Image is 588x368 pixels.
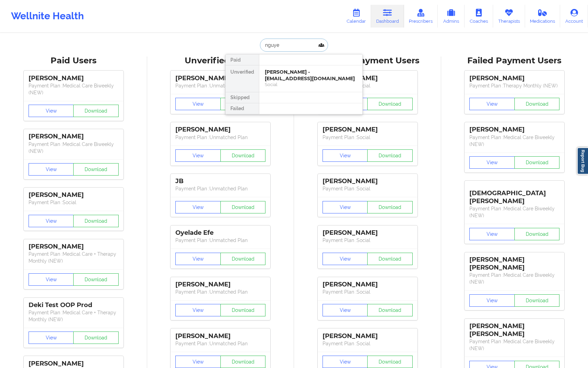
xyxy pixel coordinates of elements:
p: Payment Plan : Unmatched Plan [175,340,265,347]
button: View [29,273,74,286]
div: [PERSON_NAME] [323,229,413,237]
button: View [323,356,368,368]
div: [PERSON_NAME] [323,281,413,288]
button: Download [514,98,560,110]
p: Payment Plan : Medical Care Biweekly (NEW) [29,141,119,155]
button: Download [73,105,119,117]
div: Paid Users [5,55,142,66]
div: [PERSON_NAME] [469,126,559,134]
p: Payment Plan : Social [323,185,413,192]
p: Payment Plan : Unmatched Plan [175,134,265,141]
div: [PERSON_NAME] [175,281,265,288]
div: [PERSON_NAME] [175,126,265,134]
a: Prescribers [404,5,438,28]
div: [PERSON_NAME] [29,133,119,140]
button: Download [220,201,266,213]
button: Download [220,149,266,162]
div: [PERSON_NAME] [323,126,413,134]
div: [PERSON_NAME] [323,74,413,82]
div: [PERSON_NAME] [175,332,265,340]
div: JB [175,177,265,185]
div: [PERSON_NAME] [323,177,413,185]
button: Download [367,304,413,316]
button: View [175,304,221,316]
div: [PERSON_NAME] - [EMAIL_ADDRESS][DOMAIN_NAME] [265,69,357,82]
button: View [469,294,515,307]
button: Download [220,356,266,368]
button: View [175,356,221,368]
button: Download [73,273,119,286]
div: Failed [226,103,259,114]
button: Download [367,98,413,110]
div: Deki Test OOP Prod [29,301,119,309]
div: [PERSON_NAME] [175,74,265,82]
button: View [175,253,221,265]
div: [PERSON_NAME] [29,243,119,251]
p: Payment Plan : Medical Care Biweekly (NEW) [469,272,559,285]
p: Payment Plan : Medical Care Biweekly (NEW) [29,82,119,96]
div: [DEMOGRAPHIC_DATA][PERSON_NAME] [469,184,559,205]
p: Payment Plan : Social [323,237,413,244]
p: Payment Plan : Therapy Monthly (NEW) [469,82,559,89]
p: Payment Plan : Social [29,199,119,206]
p: Payment Plan : Unmatched Plan [175,82,265,89]
p: Payment Plan : Unmatched Plan [175,288,265,295]
div: [PERSON_NAME] [29,74,119,82]
div: Paid [226,54,259,65]
a: Admins [438,5,465,28]
div: [PERSON_NAME] [469,74,559,82]
button: View [175,201,221,213]
p: Payment Plan : Social [323,82,413,89]
a: Coaches [465,5,493,28]
div: Unverified [226,65,259,92]
div: Oyelade Efe [175,229,265,237]
button: View [29,105,74,117]
p: Payment Plan : Medical Care Biweekly (NEW) [469,338,559,352]
a: Report Bug [577,147,588,175]
button: View [323,149,368,162]
div: [PERSON_NAME] [323,332,413,340]
div: [PERSON_NAME] [29,360,119,368]
a: Dashboard [371,5,404,28]
div: Skipped Payment Users [299,55,436,66]
button: Download [367,201,413,213]
p: Payment Plan : Unmatched Plan [175,237,265,244]
button: Download [220,253,266,265]
p: Payment Plan : Social [323,134,413,141]
button: View [175,149,221,162]
div: Unverified Users [152,55,290,66]
button: Download [220,98,266,110]
button: Download [220,304,266,316]
div: [PERSON_NAME] [PERSON_NAME] [469,322,559,338]
a: Account [560,5,588,28]
button: Download [367,253,413,265]
button: View [29,332,74,344]
button: Download [367,149,413,162]
button: View [29,215,74,227]
a: Therapists [493,5,525,28]
button: Download [367,356,413,368]
button: View [469,98,515,110]
div: Skipped [226,92,259,103]
button: Download [73,215,119,227]
p: Payment Plan : Medical Care Biweekly (NEW) [469,134,559,148]
div: [PERSON_NAME] [29,191,119,199]
button: View [469,156,515,169]
button: Download [514,294,560,307]
button: Download [73,163,119,176]
button: View [323,304,368,316]
button: View [29,163,74,176]
button: Download [514,156,560,169]
p: Payment Plan : Medical Care + Therapy Monthly (NEW) [29,309,119,323]
button: View [323,201,368,213]
p: Payment Plan : Unmatched Plan [175,185,265,192]
button: View [175,98,221,110]
a: Medications [525,5,560,28]
button: View [469,228,515,240]
button: Download [73,332,119,344]
div: Failed Payment Users [446,55,584,66]
p: Payment Plan : Social [323,288,413,295]
div: [PERSON_NAME] [PERSON_NAME] [469,256,559,272]
p: Payment Plan : Medical Care Biweekly (NEW) [469,205,559,219]
div: Social [265,82,357,87]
